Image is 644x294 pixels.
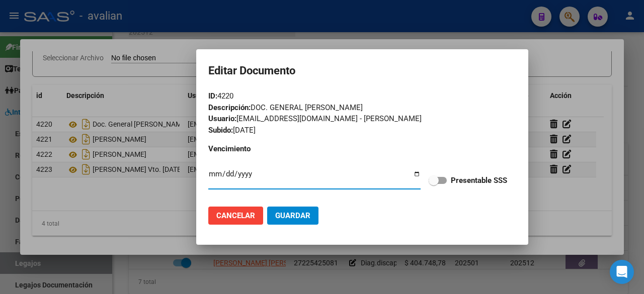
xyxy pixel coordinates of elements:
[275,211,310,220] span: Guardar
[216,211,255,220] span: Cancelar
[208,143,301,155] p: Vencimiento
[208,91,217,101] strong: ID:
[208,126,233,135] strong: Subido:
[451,176,507,185] strong: Presentable SSS
[208,114,236,123] strong: Usuario:
[267,207,318,225] button: Guardar
[208,125,516,136] div: [DATE]
[208,207,263,225] button: Cancelar
[208,61,516,80] h2: Editar Documento
[208,102,516,114] div: DOC. GENERAL [PERSON_NAME]
[208,113,516,125] div: [EMAIL_ADDRESS][DOMAIN_NAME] - [PERSON_NAME]
[610,260,634,284] div: Open Intercom Messenger
[208,103,251,112] strong: Descripción:
[208,90,516,102] div: 4220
